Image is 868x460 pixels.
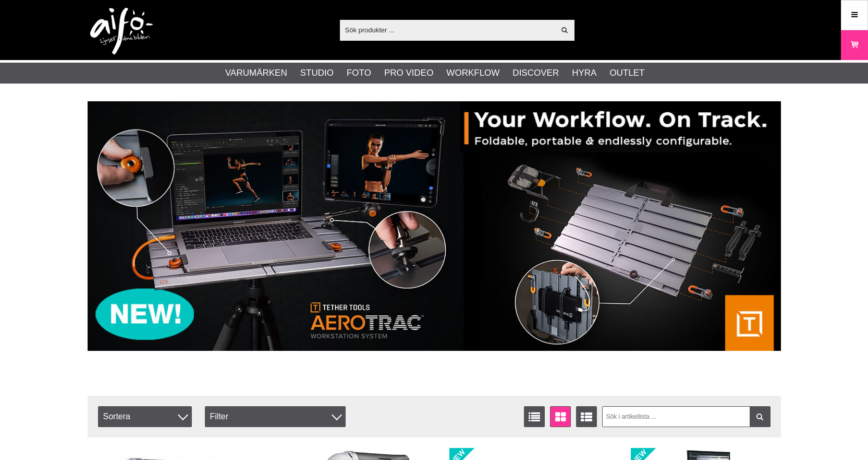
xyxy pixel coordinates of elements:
[384,66,433,80] a: Pro Video
[300,66,334,80] a: Studio
[524,406,545,427] a: Listvisning
[550,406,571,427] a: Fönstervisning
[98,406,192,427] span: Sortera
[347,66,371,80] a: Foto
[609,66,644,80] a: Outlet
[205,406,346,427] div: Filter
[576,406,597,427] a: Utökad listvisning
[88,101,781,351] img: Annons:007 banner-header-aerotrac-1390x500.jpg
[572,66,596,80] a: Hyra
[90,8,153,55] img: logo.png
[750,406,771,427] a: Filtrera
[340,22,555,38] input: Sök produkter ...
[602,406,771,427] input: Sök i artikellista ...
[512,66,559,80] a: Discover
[446,66,499,80] a: Workflow
[225,66,287,80] a: Varumärken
